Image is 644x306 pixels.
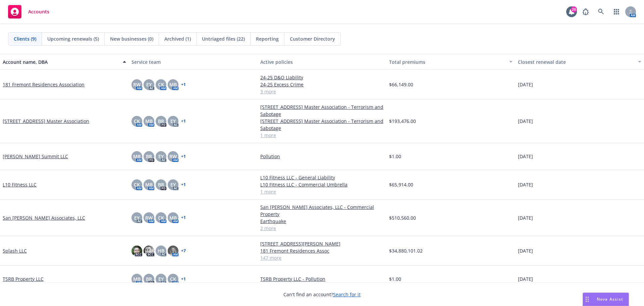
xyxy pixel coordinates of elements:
span: Untriaged files (22) [202,35,245,42]
img: photo [144,246,154,256]
a: L10 Fitness LLC - Commercial Umbrella [260,181,384,188]
span: Accounts [28,9,49,14]
a: Accounts [5,2,52,21]
span: EY [170,181,176,188]
a: [PERSON_NAME] Summit LLC [3,153,68,160]
a: Pollution [260,153,384,160]
a: + 7 [181,249,186,253]
button: Nova Assist [583,293,629,306]
div: Closest renewal date [518,58,634,65]
span: $66,149.00 [389,81,413,88]
span: [DATE] [518,214,533,221]
a: [STREET_ADDRESS] Master Association - Terrorism and Sabotage [260,103,384,118]
a: 3 more [260,88,384,95]
span: [DATE] [518,81,533,88]
span: EY [170,118,176,125]
span: CK [158,81,164,88]
a: Search [594,5,608,18]
span: EY [146,81,152,88]
span: $34,880,101.02 [389,247,423,254]
a: 147 more [260,254,384,261]
span: BR [146,275,152,282]
span: Nova Assist [597,296,623,302]
span: BR [158,118,164,125]
span: HB [158,247,164,254]
div: Account name, DBA [3,58,119,65]
button: Total premiums [386,54,515,70]
span: [DATE] [518,247,533,254]
a: [STREET_ADDRESS][PERSON_NAME] [260,240,384,247]
button: Active policies [258,54,386,70]
div: Total premiums [389,58,505,65]
span: [DATE] [518,153,533,160]
a: + 1 [181,277,186,281]
a: [STREET_ADDRESS] Master Association - Terrorism and Sabotage [260,118,384,132]
a: Splash LLC [3,247,27,254]
a: Switch app [610,5,623,18]
span: CK [170,275,176,282]
div: Service team [131,58,255,65]
span: EY [158,153,164,160]
a: [STREET_ADDRESS] Master Association [3,118,89,125]
span: [DATE] [518,118,533,125]
span: $1.00 [389,153,401,160]
span: BR [146,153,152,160]
a: San [PERSON_NAME] Associates, LLC - Commercial Property [260,204,384,218]
span: Archived (1) [164,35,191,42]
div: 28 [571,6,577,12]
a: 24-25 D&O Liability [260,74,384,81]
span: MB [133,275,141,282]
span: MB [145,118,153,125]
a: 2 more [260,225,384,232]
span: CK [158,214,164,221]
span: CK [134,118,140,125]
span: $510,560.00 [389,214,416,221]
a: + 1 [181,83,186,87]
span: Reporting [256,35,279,42]
span: $193,476.00 [389,118,416,125]
span: CK [134,181,140,188]
a: Earthquake [260,218,384,225]
span: EY [158,275,164,282]
a: Report a Bug [579,5,592,18]
span: $1.00 [389,275,401,282]
span: [DATE] [518,275,533,282]
span: New businesses (0) [110,35,153,42]
a: 24-25 Excess Crime [260,81,384,88]
a: + 1 [181,216,186,220]
a: + 1 [181,183,186,187]
span: Clients (9) [14,35,36,42]
a: Search for it [333,291,361,298]
a: + 1 [181,155,186,159]
span: BR [158,181,164,188]
a: 181 Fremont Residences Assoc [260,247,384,254]
span: MB [169,81,177,88]
a: 1 more [260,188,384,195]
span: Can't find an account? [283,291,361,298]
span: RW [145,214,153,221]
span: RW [133,81,141,88]
a: San [PERSON_NAME] Associates, LLC [3,214,85,221]
div: Active policies [260,58,384,65]
span: MB [145,181,153,188]
img: photo [168,246,178,256]
span: [DATE] [518,181,533,188]
a: + 1 [181,119,186,123]
span: $65,914.00 [389,181,413,188]
span: MB [169,214,177,221]
span: Customer Directory [290,35,335,42]
a: L10 Fitness LLC [3,181,37,188]
span: MB [133,153,141,160]
a: 1 more [260,132,384,139]
a: TSRB Property LLC [3,275,44,282]
img: photo [131,246,142,256]
button: Service team [129,54,258,70]
a: L10 Fitness LLC - General Liability [260,174,384,181]
span: Upcoming renewals (5) [47,35,99,42]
